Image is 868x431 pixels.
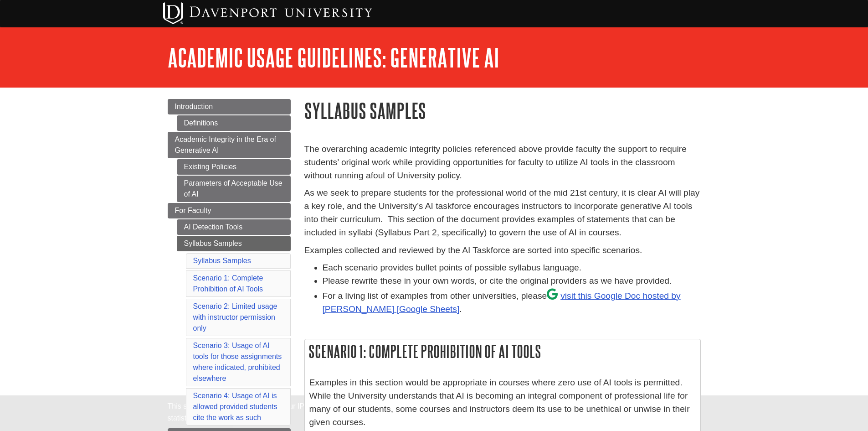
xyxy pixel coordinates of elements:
[304,244,701,257] p: Examples collected and reviewed by the AI Taskforce are sorted into specific scenarios.
[168,99,291,114] a: Introduction
[193,274,263,293] a: Scenario 1: Complete Prohibition of AI Tools
[193,257,251,265] a: Syllabus Samples
[304,143,701,182] p: The overarching academic integrity policies referenced above provide faculty the support to requi...
[323,288,701,316] li: For a living list of examples from other universities, please .
[304,187,701,239] p: As we seek to prepare students for the professional world of the mid 21st century, it is clear AI...
[177,115,291,131] a: Definitions
[163,2,372,24] img: Davenport University
[177,176,291,202] a: Parameters of Acceptable Use of AI
[175,207,211,214] span: For Faculty
[168,132,291,158] a: Academic Integrity in the Era of Generative AI
[177,236,291,251] a: Syllabus Samples
[168,203,291,218] a: For Faculty
[175,103,213,110] span: Introduction
[175,135,276,154] span: Academic Integrity in the Era of Generative AI
[305,339,700,363] h2: Scenario 1: Complete Prohibition of AI Tools
[193,392,277,421] a: Scenario 4: Usage of AI is allowed provided students cite the work as such
[177,159,291,175] a: Existing Policies
[323,261,701,275] li: Each scenario provides bullet points of possible syllabus language.
[323,275,701,288] li: Please rewrite these in your own words, or cite the original providers as we have provided.
[177,219,291,235] a: AI Detection Tools
[168,43,499,72] a: Academic Usage Guidelines: Generative AI
[309,376,696,429] p: Examples in this section would be appropriate in courses where zero use of AI tools is permitted....
[304,99,701,122] h1: Syllabus Samples
[193,302,277,332] a: Scenario 2: Limited usage with instructor permission only
[323,291,681,314] a: visit this Google Doc hosted by [PERSON_NAME]
[193,342,282,382] a: Scenario 3: Usage of AI tools for those assignments where indicated, prohibited elsewhere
